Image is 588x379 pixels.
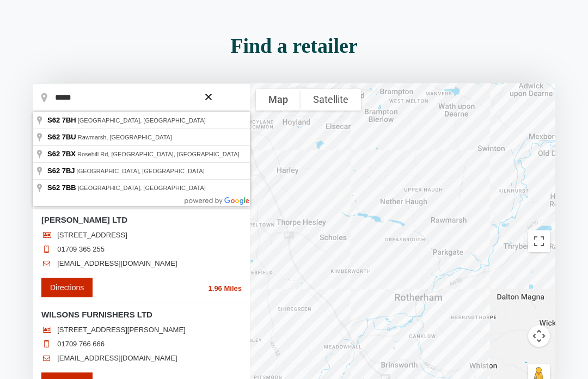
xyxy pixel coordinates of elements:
[528,325,550,347] button: Map camera controls
[209,284,242,293] span: 1.96 Miles
[436,196,458,218] div: Your Current Location
[47,150,76,158] span: S62 7BX
[41,309,242,320] h3: WILSONS FURNISHERS LTD
[78,185,206,191] span: [GEOGRAPHIC_DATA], [GEOGRAPHIC_DATA]
[57,245,105,254] a: 01709 365 255
[47,116,76,124] span: S62 7BH
[256,89,301,111] button: Show street map
[57,231,127,240] span: [STREET_ADDRESS]
[41,278,93,297] a: Directions
[41,214,242,225] h3: [PERSON_NAME] LTD
[47,167,75,175] span: S62 7BJ
[5,35,583,56] h2: Find a retailer
[57,259,177,268] a: [EMAIL_ADDRESS][DOMAIN_NAME]
[78,117,206,124] span: [GEOGRAPHIC_DATA], [GEOGRAPHIC_DATA]
[77,168,205,174] span: [GEOGRAPHIC_DATA], [GEOGRAPHIC_DATA]
[57,340,105,349] a: 01709 766 666
[47,133,76,141] span: S62 7BU
[77,151,239,157] span: Rosehill Rd, [GEOGRAPHIC_DATA], [GEOGRAPHIC_DATA]
[57,354,177,363] a: [EMAIL_ADDRESS][DOMAIN_NAME]
[528,230,550,252] button: Toggle fullscreen view
[57,326,186,334] span: [STREET_ADDRESS][PERSON_NAME]
[301,89,361,111] button: Show satellite imagery
[47,184,76,192] span: S62 7BB
[78,134,172,140] span: Rawmarsh, [GEOGRAPHIC_DATA]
